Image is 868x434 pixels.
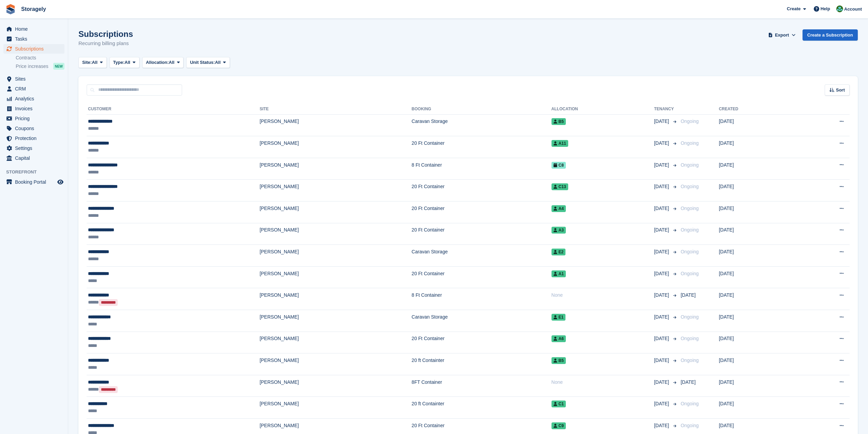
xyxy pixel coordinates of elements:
[654,226,671,234] span: [DATE]
[654,357,671,364] span: [DATE]
[719,332,794,353] td: [DATE]
[412,158,551,180] td: 8 Ft Container
[551,162,566,169] span: C8
[15,114,56,123] span: Pricing
[412,288,551,310] td: 8 Ft Container
[15,153,56,163] span: Capital
[551,104,654,115] th: Allocation
[551,335,566,342] span: A6
[654,422,671,429] span: [DATE]
[260,288,412,310] td: [PERSON_NAME]
[142,57,184,68] button: Allocation: All
[654,248,671,255] span: [DATE]
[260,114,412,136] td: [PERSON_NAME]
[260,245,412,267] td: [PERSON_NAME]
[260,201,412,223] td: [PERSON_NAME]
[190,59,215,66] span: Unit Status:
[719,104,794,115] th: Created
[681,227,699,233] span: Ongoing
[551,270,566,277] span: A1
[681,184,699,189] span: Ongoing
[78,40,133,47] p: Recurring billing plans
[18,3,49,15] a: Storagely
[15,94,56,103] span: Analytics
[719,288,794,310] td: [DATE]
[3,153,64,163] a: menu
[3,177,64,187] a: menu
[654,313,671,321] span: [DATE]
[551,140,568,147] span: A11
[3,124,64,133] a: menu
[5,4,16,14] img: stora-icon-8386f47178a22dfd0bd8f6a31ec36ba5ce8667c1dd55bd0f319d3a0aa187defe.svg
[654,270,671,277] span: [DATE]
[78,57,107,68] button: Site: All
[109,57,139,68] button: Type: All
[15,24,56,34] span: Home
[78,29,133,39] h1: Subscriptions
[551,118,566,125] span: B5
[719,136,794,158] td: [DATE]
[836,87,845,94] span: Sort
[16,55,64,61] a: Contracts
[551,183,568,190] span: C13
[412,245,551,267] td: Caravan Storage
[654,379,671,386] span: [DATE]
[3,134,64,143] a: menu
[260,310,412,332] td: [PERSON_NAME]
[260,158,412,180] td: [PERSON_NAME]
[654,118,671,125] span: [DATE]
[412,201,551,223] td: 20 Ft Container
[681,336,699,341] span: Ongoing
[551,292,654,299] div: None
[719,245,794,267] td: [DATE]
[260,332,412,353] td: [PERSON_NAME]
[654,335,671,342] span: [DATE]
[169,59,175,66] span: All
[3,74,64,84] a: menu
[3,84,64,94] a: menu
[719,353,794,375] td: [DATE]
[3,24,64,34] a: menu
[260,353,412,375] td: [PERSON_NAME]
[775,32,789,39] span: Export
[260,397,412,419] td: [PERSON_NAME]
[681,401,699,406] span: Ongoing
[551,401,566,407] span: C1
[719,310,794,332] td: [DATE]
[681,140,699,146] span: Ongoing
[654,292,671,299] span: [DATE]
[844,6,862,13] span: Account
[681,162,699,168] span: Ongoing
[551,357,566,364] span: B5
[654,183,671,190] span: [DATE]
[681,314,699,320] span: Ongoing
[719,180,794,201] td: [DATE]
[3,104,64,113] a: menu
[719,158,794,180] td: [DATE]
[412,223,551,245] td: 20 Ft Container
[87,104,260,115] th: Customer
[3,44,64,54] a: menu
[681,423,699,428] span: Ongoing
[113,59,125,66] span: Type:
[146,59,169,66] span: Allocation:
[412,136,551,158] td: 20 Ft Container
[56,178,64,186] a: Preview store
[719,223,794,245] td: [DATE]
[412,397,551,419] td: 20 ft Containter
[412,353,551,375] td: 20 ft Containter
[260,104,412,115] th: Site
[719,266,794,288] td: [DATE]
[260,180,412,201] td: [PERSON_NAME]
[3,34,64,44] a: menu
[551,422,566,429] span: C9
[412,266,551,288] td: 20 Ft Container
[654,104,678,115] th: Tenancy
[15,34,56,44] span: Tasks
[654,400,671,407] span: [DATE]
[681,271,699,276] span: Ongoing
[681,358,699,363] span: Ongoing
[412,332,551,353] td: 20 Ft Container
[3,143,64,153] a: menu
[654,140,671,147] span: [DATE]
